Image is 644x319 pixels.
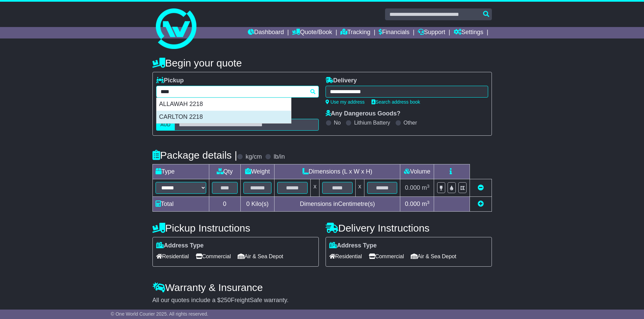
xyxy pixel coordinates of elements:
span: 0.000 [405,201,420,207]
span: 0.000 [405,184,420,191]
label: No [334,119,341,126]
td: Type [152,164,209,179]
h4: Warranty & Insurance [152,282,492,293]
td: Total [152,197,209,212]
span: m [422,184,430,191]
a: Add new item [478,201,484,207]
span: Commercial [369,251,404,262]
a: Tracking [340,27,370,38]
typeahead: Please provide city [156,86,319,98]
sup: 3 [427,184,430,189]
td: x [311,179,319,197]
h4: Begin your quote [152,57,492,69]
label: Delivery [326,77,357,84]
a: Use my address [326,99,365,105]
span: Commercial [196,251,231,262]
span: 250 [221,297,231,303]
div: CARLTON 2218 [157,111,291,124]
span: Air & Sea Depot [411,251,456,262]
a: Support [418,27,445,38]
label: Address Type [156,242,204,249]
a: Quote/Book [292,27,332,38]
label: Any Dangerous Goods? [326,110,401,117]
td: Volume [400,164,434,179]
span: 0 [246,201,249,207]
h4: Package details | [152,150,237,161]
td: x [355,179,364,197]
a: Remove this item [478,184,484,191]
sup: 3 [427,200,430,205]
span: Residential [329,251,362,262]
span: Air & Sea Depot [238,251,283,262]
div: All our quotes include a $ FreightSafe warranty. [152,297,492,304]
div: ALLAWAH 2218 [157,98,291,111]
a: Settings [454,27,483,38]
td: Weight [240,164,275,179]
label: Address Type [329,242,377,249]
span: © One World Courier 2025. All rights reserved. [111,311,209,317]
a: Search address book [372,99,420,105]
label: Pickup [156,77,184,84]
span: m [422,201,430,207]
td: Dimensions (L x W x H) [275,164,400,179]
label: lb/in [273,153,285,161]
label: AUD [156,119,175,131]
a: Dashboard [248,27,284,38]
td: Kilo(s) [240,197,275,212]
label: kg/cm [245,153,262,161]
h4: Delivery Instructions [326,222,492,234]
a: Financials [379,27,409,38]
label: Lithium Battery [354,119,390,126]
h4: Pickup Instructions [152,222,319,234]
td: Dimensions in Centimetre(s) [275,197,400,212]
label: Other [404,119,417,126]
td: 0 [209,197,240,212]
td: Qty [209,164,240,179]
span: Residential [156,251,189,262]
